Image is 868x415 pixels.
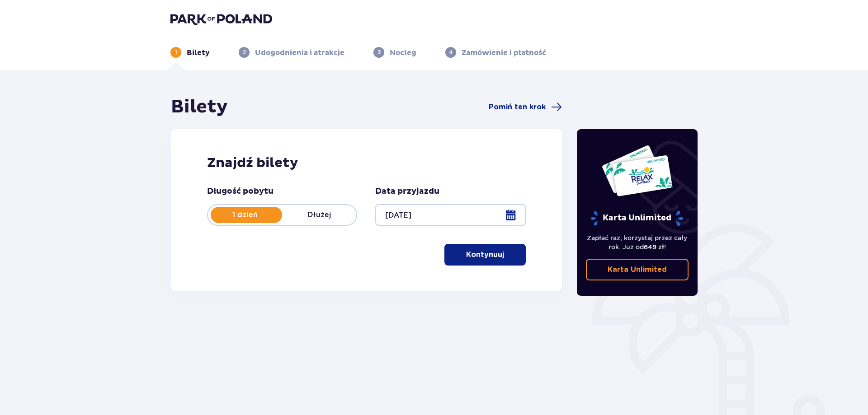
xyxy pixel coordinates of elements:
[208,210,282,220] p: 1 dzień
[590,210,684,226] p: Karta Unlimited
[489,102,546,112] span: Pomiń ten krok
[243,48,246,56] p: 2
[373,47,416,58] div: 3Nocleg
[445,47,546,58] div: 4Zamówienie i płatność
[377,48,381,56] p: 3
[375,186,439,197] p: Data przyjazdu
[462,48,546,58] p: Zamówienie i płatność
[390,48,416,58] p: Nocleg
[282,210,356,220] p: Dłużej
[449,48,453,56] p: 4
[175,48,177,56] p: 1
[255,48,344,58] p: Udogodnienia i atrakcje
[489,102,562,112] a: Pomiń ten krok
[586,259,689,280] a: Karta Unlimited
[601,145,673,197] img: Dwie karty całoroczne do Suntago z napisem 'UNLIMITED RELAX', na białym tle z tropikalnymi liśćmi...
[207,186,274,197] p: Długość pobytu
[466,250,504,260] p: Kontynuuj
[170,47,210,58] div: 1Bilety
[239,47,344,58] div: 2Udogodnienia i atrakcje
[207,154,526,172] h2: Znajdź bilety
[170,13,272,25] img: Park of Poland logo
[171,96,228,118] h1: Bilety
[444,244,526,266] button: Kontynuuj
[187,48,210,58] p: Bilety
[586,233,689,252] p: Zapłać raz, korzystaj przez cały rok. Już od !
[644,243,664,251] span: 649 zł
[608,265,667,275] p: Karta Unlimited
